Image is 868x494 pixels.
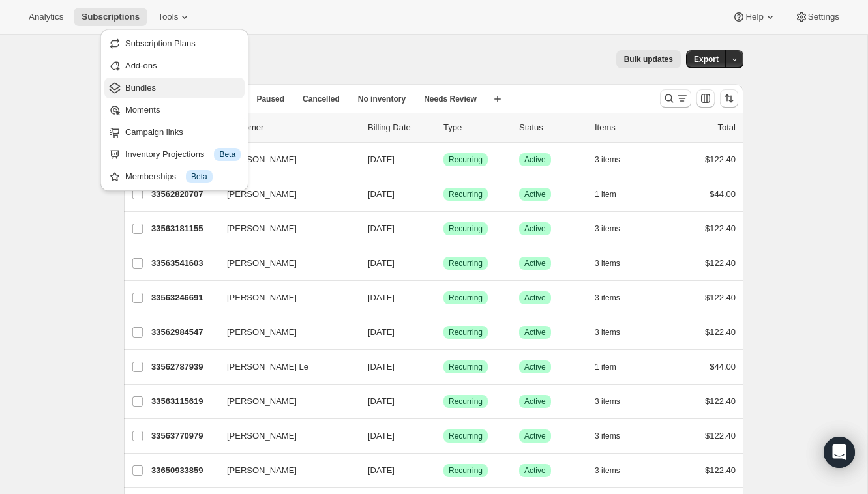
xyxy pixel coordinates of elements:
[74,8,147,26] button: Subscriptions
[219,253,350,274] button: [PERSON_NAME]
[151,257,217,270] p: 33563541603
[151,429,217,443] p: 33563770979
[595,151,635,169] button: 3 items
[524,396,546,407] span: Active
[151,222,217,235] p: 33563181155
[524,327,546,338] span: Active
[519,121,584,134] p: Status
[151,220,736,238] div: 33563181155[PERSON_NAME][DATE]SuccessRecurringSuccessActive3 items$122.40
[125,83,156,93] span: Bundles
[705,224,736,233] span: $122.40
[151,291,217,304] p: 33563246691
[227,464,297,477] span: [PERSON_NAME]
[368,396,395,406] span: [DATE]
[151,427,736,445] div: 33563770979[PERSON_NAME][DATE]SuccessRecurringSuccessActive3 items$122.40
[227,121,357,134] p: Customer
[368,362,395,371] span: [DATE]
[104,55,245,76] button: Add-ons
[696,89,715,108] button: Customize table column order and visibility
[104,144,245,165] button: Inventory Projections
[227,360,308,373] span: [PERSON_NAME] Le
[595,392,635,411] button: 3 items
[227,291,297,304] span: [PERSON_NAME]
[368,327,395,337] span: [DATE]
[104,100,245,121] button: Moments
[151,185,736,203] div: 33562820707[PERSON_NAME][DATE]SuccessRecurringSuccessActive1 item$44.00
[151,326,217,339] p: 33562984547
[219,356,350,377] button: [PERSON_NAME] Le
[368,293,395,302] span: [DATE]
[219,149,350,170] button: [PERSON_NAME]
[219,149,235,160] span: Beta
[595,121,660,134] div: Items
[151,392,736,411] div: 33563115619[PERSON_NAME][DATE]SuccessRecurringSuccessActive3 items$122.40
[660,89,691,108] button: Search and filter results
[449,465,483,476] span: Recurring
[227,395,297,408] span: [PERSON_NAME]
[595,362,616,372] span: 1 item
[358,94,406,104] span: No inventory
[104,33,245,54] button: Subscription Plans
[595,431,620,441] span: 3 items
[745,12,763,22] span: Help
[705,465,736,475] span: $122.40
[595,465,620,476] span: 3 items
[150,8,199,26] button: Tools
[487,90,508,108] button: Create new view
[256,94,284,104] span: Paused
[595,289,635,307] button: 3 items
[595,461,635,480] button: 3 items
[104,122,245,143] button: Campaign links
[449,396,483,407] span: Recurring
[151,289,736,307] div: 33563246691[PERSON_NAME][DATE]SuccessRecurringSuccessActive3 items$122.40
[151,358,736,376] div: 33562787939[PERSON_NAME] Le[DATE]SuccessRecurringSuccessActive1 item$44.00
[686,50,726,68] button: Export
[29,12,63,22] span: Analytics
[705,327,736,337] span: $122.40
[219,184,350,205] button: [PERSON_NAME]
[595,358,631,376] button: 1 item
[368,465,395,475] span: [DATE]
[449,327,483,338] span: Recurring
[720,89,738,108] button: Sort the results
[125,61,157,70] span: Add-ons
[595,254,635,272] button: 3 items
[449,293,483,303] span: Recurring
[151,395,217,408] p: 33563115619
[705,258,736,268] span: $122.40
[104,166,245,187] button: Memberships
[368,431,395,441] span: [DATE]
[227,429,297,443] span: [PERSON_NAME]
[443,121,509,134] div: Type
[219,218,350,239] button: [PERSON_NAME]
[524,224,546,234] span: Active
[125,38,196,48] span: Subscription Plans
[705,431,736,441] span: $122.40
[219,287,350,308] button: [PERSON_NAME]
[151,360,217,373] p: 33562787939
[449,224,483,234] span: Recurring
[125,127,183,137] span: Campaign links
[595,258,620,269] span: 3 items
[595,185,631,203] button: 1 item
[191,171,207,182] span: Beta
[219,460,350,481] button: [PERSON_NAME]
[125,105,160,115] span: Moments
[104,78,245,98] button: Bundles
[725,8,784,26] button: Help
[424,94,477,104] span: Needs Review
[524,431,546,441] span: Active
[616,50,681,68] button: Bulk updates
[219,322,350,343] button: [PERSON_NAME]
[449,189,483,199] span: Recurring
[151,254,736,272] div: 33563541603[PERSON_NAME][DATE]SuccessRecurringSuccessActive3 items$122.40
[694,54,719,65] span: Export
[368,189,395,199] span: [DATE]
[449,431,483,441] span: Recurring
[219,391,350,412] button: [PERSON_NAME]
[705,154,736,164] span: $122.40
[808,12,839,22] span: Settings
[718,121,736,134] p: Total
[595,323,635,341] button: 3 items
[595,154,620,165] span: 3 items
